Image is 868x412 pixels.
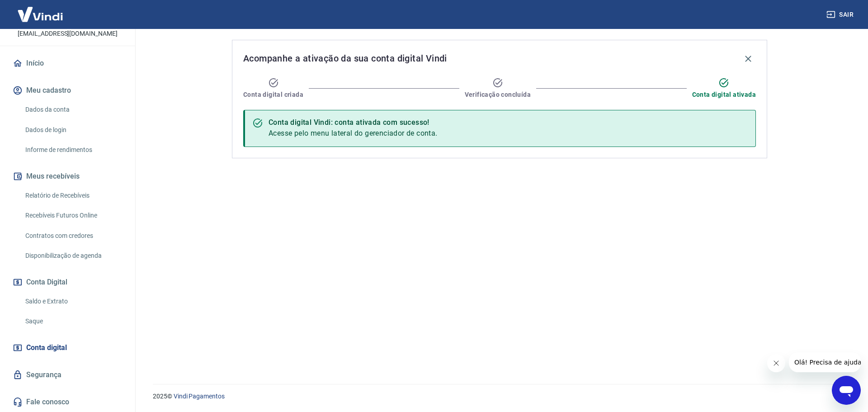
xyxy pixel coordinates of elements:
[243,51,447,66] span: Acompanhe a ativação da sua conta digital Vindi
[832,376,861,405] iframe: Botão para abrir a janela de mensagens
[269,129,438,137] span: Acesse pelo menu lateral do gerenciador de conta.
[174,393,225,400] a: Vindi Pagamentos
[22,246,124,265] a: Disponibilização de agenda
[11,166,124,186] button: Meus recebíveis
[22,227,124,245] a: Contratos com credores
[5,6,76,14] span: Olá! Precisa de ajuda?
[11,53,124,73] a: Início
[11,272,124,292] button: Conta Digital
[22,100,124,119] a: Dados da conta
[22,186,124,205] a: Relatório de Recebíveis
[153,392,846,401] p: 2025 ©
[11,81,124,100] button: Meu cadastro
[22,141,124,159] a: Informe de rendimentos
[767,354,785,372] iframe: Fechar mensagem
[22,312,124,331] a: Saque
[11,392,124,412] a: Fale conosco
[11,0,70,28] img: Vindi
[692,90,756,99] span: Conta digital ativada
[269,117,438,128] div: Conta digital Vindi: conta ativada com sucesso!
[18,29,118,38] p: [EMAIL_ADDRESS][DOMAIN_NAME]
[825,6,857,23] button: Sair
[11,365,124,385] a: Segurança
[26,341,67,354] span: Conta digital
[465,90,531,99] span: Verificação concluída
[22,206,124,225] a: Recebíveis Futuros Online
[22,121,124,139] a: Dados de login
[11,338,124,358] a: Conta digital
[789,352,861,372] iframe: Mensagem da empresa
[22,292,124,311] a: Saldo e Extrato
[243,90,303,99] span: Conta digital criada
